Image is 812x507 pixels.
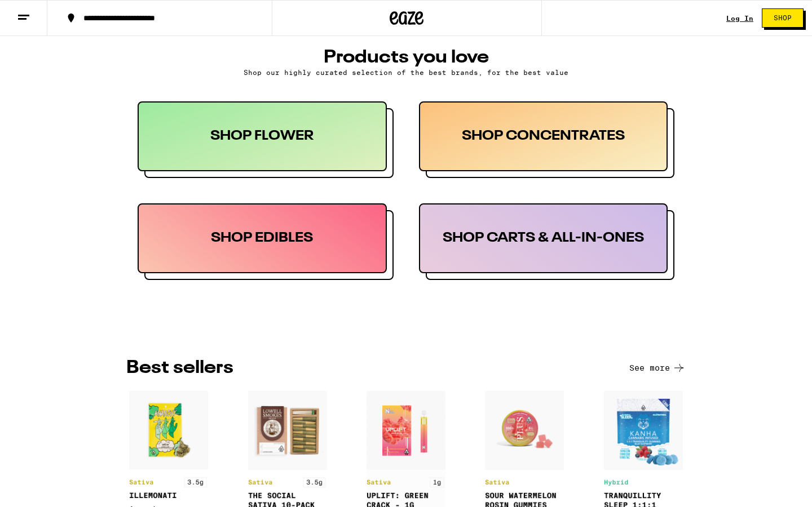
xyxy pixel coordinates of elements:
[774,15,792,21] span: Shop
[138,203,387,273] div: SHOP EDIBLES
[126,359,233,377] h3: BEST SELLERS
[138,203,394,280] button: SHOP EDIBLES
[419,203,668,273] div: SHOP CARTS & ALL-IN-ONES
[419,101,675,178] button: SHOP CONCENTRATES
[138,101,387,171] div: SHOP FLOWER
[7,8,81,17] span: Hi. Need any help?
[138,101,394,178] button: SHOP FLOWER
[419,203,675,280] button: SHOP CARTS & ALL-IN-ONES
[762,8,804,28] button: Shop
[138,48,674,66] h3: PRODUCTS YOU LOVE
[753,8,812,28] a: Shop
[629,361,686,375] button: See more
[726,15,753,22] a: Log In
[419,101,668,171] div: SHOP CONCENTRATES
[138,69,674,76] p: Shop our highly curated selection of the best brands, for the best value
